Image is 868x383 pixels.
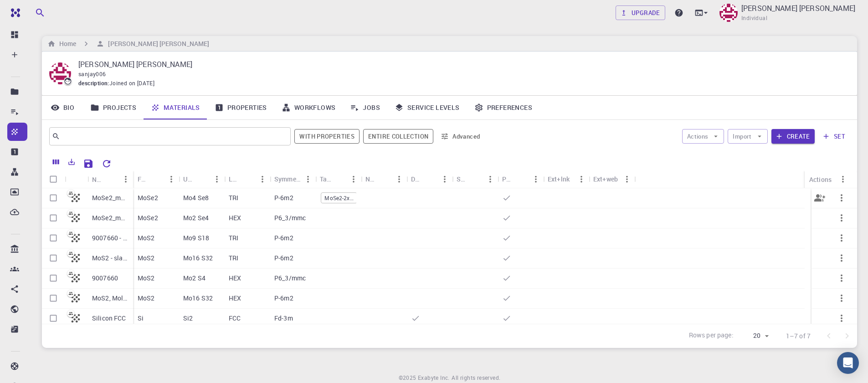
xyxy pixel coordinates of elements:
div: Formula [138,170,149,188]
p: Fd-3m [274,314,293,323]
p: Si [138,314,144,323]
div: Default [411,170,423,188]
div: Symmetry [270,170,315,188]
p: MoSe2 [138,193,158,202]
div: Symmetry [274,170,301,188]
div: Public [502,170,514,188]
button: Columns [48,155,64,169]
button: Menu [301,172,315,186]
a: Bio [42,96,83,119]
p: FCC [229,314,241,323]
button: Menu [437,172,452,186]
span: © 2025 [399,373,418,383]
span: Joined on [DATE] [109,79,154,88]
p: P6_3/mmc [274,274,306,283]
div: Actions [805,171,850,188]
button: Menu [118,172,133,186]
a: Service Levels [387,96,467,119]
button: Menu [210,172,224,186]
div: Non-periodic [365,170,377,188]
img: Sanjay Kumar Mahla [719,4,738,22]
button: Import [728,129,767,144]
p: Mo4 Se8 [183,193,209,202]
div: Open Intercom Messenger [837,352,859,374]
button: Sort [241,172,255,186]
button: Sort [149,172,164,186]
button: Create [771,129,815,144]
p: HEX [229,274,241,283]
span: description : [78,79,109,88]
button: Sort [377,172,392,186]
p: MoSe2_mp-1634_conventional_standard [92,213,128,223]
p: P-6m2 [274,233,293,243]
span: Filter throughout whole library including sets (folders) [363,129,433,144]
button: Menu [255,172,270,186]
a: Projects [83,96,144,119]
span: Exabyte Inc. [418,374,450,381]
div: Icon [65,171,87,188]
nav: breadcrumb [46,39,211,49]
div: Ext+web [593,170,618,188]
div: Shared [452,170,498,188]
a: Jobs [343,96,387,119]
a: Materials [144,96,207,119]
div: Ext+web [589,170,634,188]
button: Sort [423,172,437,186]
button: Entire collection [363,129,433,144]
p: [PERSON_NAME] [PERSON_NAME] [78,59,842,70]
p: 9007660 - slab [0,0,1] [92,233,128,243]
p: 9007660 [92,274,118,283]
div: Name [87,171,133,188]
p: 1–7 of 7 [786,331,811,341]
button: Actions [682,129,724,144]
div: Lattice [229,170,241,188]
button: set [818,129,850,144]
h6: Home [56,39,76,49]
span: Support [18,6,51,15]
a: Upgrade [616,5,665,20]
p: HEX [229,294,241,303]
div: Ext+lnk [548,170,570,188]
span: Show only materials with calculated properties [294,129,360,144]
p: MoS2 - slab [0,0,1] [92,254,128,263]
p: Si2 [183,314,193,323]
p: Mo16 S32 [183,254,213,263]
p: HEX [229,213,241,223]
span: MoSe2-2x2x1 [321,194,357,202]
button: With properties [294,129,360,144]
h6: [PERSON_NAME] [PERSON_NAME] [104,39,209,49]
p: P6_3/mmc [274,213,306,223]
button: Sort [514,172,529,186]
p: MoS2 [138,254,155,263]
div: Name [92,171,104,188]
div: Tags [320,170,332,188]
p: Rows per page: [689,331,734,341]
div: Default [406,170,452,188]
p: P-6m2 [274,294,293,303]
p: MoS2 [138,274,155,283]
button: Export [64,155,79,169]
button: Menu [483,172,498,186]
a: Preferences [467,96,539,119]
img: logo [7,8,20,17]
button: Save Explorer Settings [79,155,98,173]
div: Lattice [224,170,270,188]
p: Mo16 S32 [183,294,213,303]
button: Menu [836,172,850,186]
button: Sort [195,172,210,186]
a: Workflows [274,96,343,119]
div: Unit Cell Formula [179,170,224,188]
button: Sort [332,172,346,186]
div: Public [498,170,543,188]
div: 20 [737,329,771,342]
p: MoSe2_mp-1634_conventional_standard - slab [0,0,1] [92,193,128,202]
div: Ext+lnk [543,170,589,188]
p: Silicon FCC [92,314,126,323]
button: Advanced [437,129,484,144]
div: Formula [133,170,179,188]
p: P-6m2 [274,254,293,263]
p: [PERSON_NAME] [PERSON_NAME] [741,3,855,14]
button: Menu [529,172,543,186]
p: TRI [229,254,238,263]
div: Tags [315,170,361,188]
